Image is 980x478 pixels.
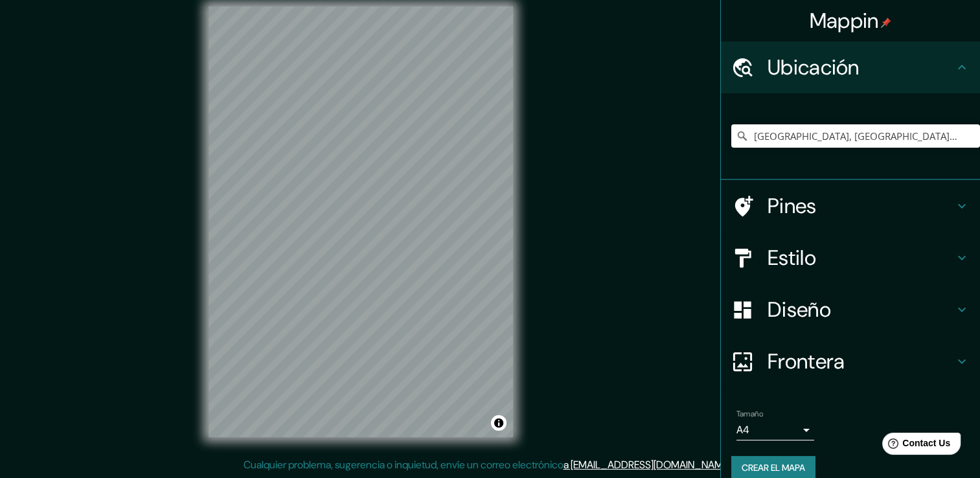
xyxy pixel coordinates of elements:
a: a [EMAIL_ADDRESS][DOMAIN_NAME] [564,458,731,472]
input: Elige tu ciudad o área [731,124,980,148]
div: Estilo [721,232,980,284]
button: Alternar atribución [491,415,507,431]
h4: Ubicación [768,54,954,80]
h4: Estilo [768,245,954,271]
h4: Frontera [768,348,954,374]
font: Mappin [810,7,879,34]
p: Cualquier problema, sugerencia o inquietud, envíe un correo electrónico . [244,457,733,473]
div: A4 [736,420,814,440]
canvas: Mapa [209,6,513,437]
iframe: Help widget launcher [865,427,966,464]
label: Tamaño [736,409,763,420]
h4: Diseño [768,297,954,323]
div: Diseño [721,284,980,336]
h4: Pines [768,193,954,219]
div: Pines [721,180,980,232]
font: Crear el mapa [742,460,805,476]
div: Ubicación [721,41,980,93]
div: Frontera [721,336,980,387]
img: pin-icon.png [881,17,891,28]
